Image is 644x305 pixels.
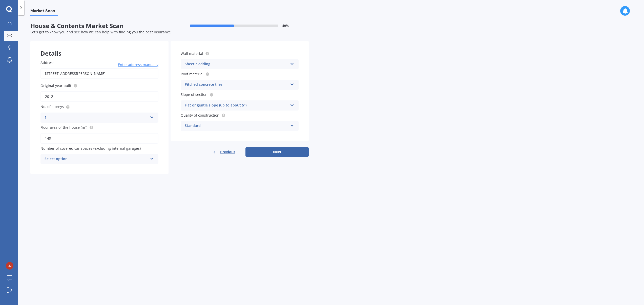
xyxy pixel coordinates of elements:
span: Floor area of the house (m²) [40,125,87,130]
span: Address [40,60,54,65]
input: Enter address [40,68,158,79]
span: Original year built [40,83,71,88]
div: Details [30,41,169,56]
div: Standard [185,123,288,129]
div: Select option [45,156,148,162]
span: Quality of construction [181,113,219,118]
span: No. of storeys [40,104,64,109]
img: 5f202c763ae5db53c4ef65da33b43d2b [6,262,13,270]
div: Flat or gentle slope (up to about 5°) [185,102,288,108]
div: 1 [45,115,148,121]
div: Pitched concrete tiles [185,82,288,88]
span: House & Contents Market Scan [30,22,170,30]
span: Slope of section [181,92,207,97]
input: Enter year [40,91,158,102]
span: Number of covered car spaces (excluding internal garages) [40,146,141,151]
span: Previous [220,148,235,156]
button: Next [245,147,309,157]
span: Roof material [181,72,203,76]
span: Wall material [181,51,203,56]
input: Enter floor area [40,133,158,144]
div: Sheet cladding [185,61,288,67]
span: Market Scan [30,8,58,15]
span: 50 % [282,24,289,28]
span: Let's get to know you and see how we can help with finding you the best insurance [30,30,171,34]
span: Enter address manually [118,62,158,67]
